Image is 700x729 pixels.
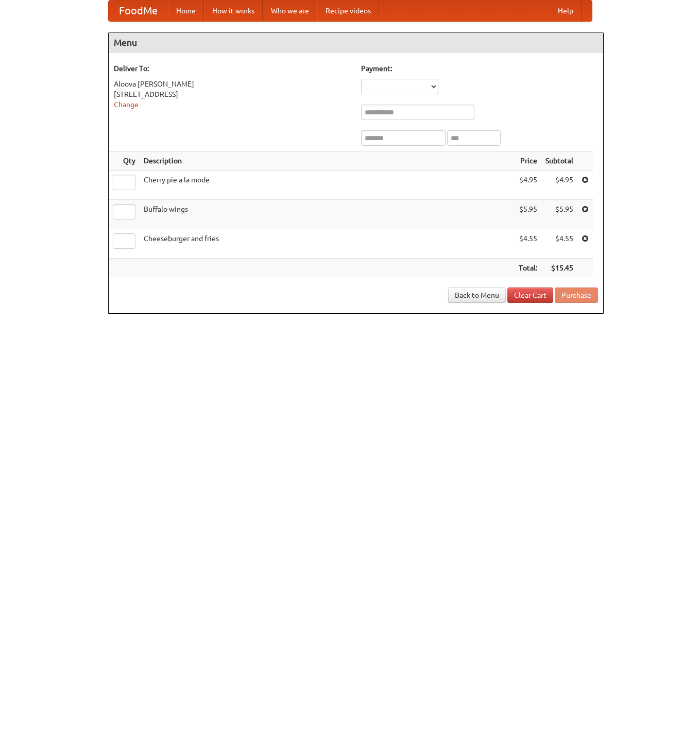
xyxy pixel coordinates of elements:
button: Purchase [555,287,598,303]
th: Qty [109,151,140,171]
h5: Deliver To: [114,63,351,74]
a: Help [550,1,582,21]
th: Price [515,151,541,171]
td: $4.95 [541,171,577,200]
th: Description [140,151,515,171]
td: Buffalo wings [140,200,515,229]
div: Aloova [PERSON_NAME] [114,79,351,89]
td: $5.95 [515,200,541,229]
th: Subtotal [541,151,577,171]
a: Recipe videos [317,1,379,21]
a: Home [168,1,204,21]
a: Clear Cart [507,287,553,303]
td: $5.95 [541,200,577,229]
a: Who we are [263,1,317,21]
div: [STREET_ADDRESS] [114,89,351,99]
th: Total: [515,259,541,278]
a: How it works [204,1,263,21]
h4: Menu [109,32,603,53]
a: Change [114,100,139,109]
h5: Payment: [361,63,598,74]
td: $4.55 [541,229,577,259]
td: $4.55 [515,229,541,259]
th: $15.45 [541,259,577,278]
td: $4.95 [515,171,541,200]
a: Back to Menu [448,287,506,303]
a: FoodMe [109,1,168,21]
td: Cheeseburger and fries [140,229,515,259]
td: Cherry pie a la mode [140,171,515,200]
